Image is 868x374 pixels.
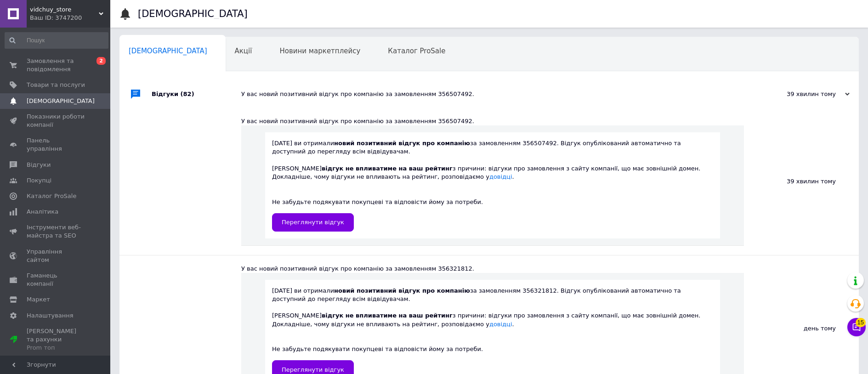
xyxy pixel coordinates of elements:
div: Prom топ [27,344,85,352]
div: 39 хвилин тому [758,90,850,98]
span: Акції [235,47,252,55]
span: 15 [856,316,866,325]
span: 2 [96,57,106,65]
span: [PERSON_NAME] та рахунки [27,327,85,352]
div: [PERSON_NAME] з причини: відгуки про замовлення з сайту компанії, що має зовнішній домен. [272,312,713,320]
a: Переглянути відгук [272,213,354,232]
b: новий позитивний відгук про компанію [334,140,470,147]
span: [DEMOGRAPHIC_DATA] [27,97,95,105]
span: Товари та послуги [27,81,85,89]
h1: [DEMOGRAPHIC_DATA] [138,8,248,19]
div: У вас новий позитивний відгук про компанію за замовленням 356507492. [241,90,758,98]
div: У вас новий позитивний відгук про компанію за замовленням 356507492. [241,117,744,125]
b: новий позитивний відгук про компанію [334,287,470,294]
a: довідці [489,173,512,180]
button: Чат з покупцем15 [847,318,866,336]
div: Докладніше, чому відгуки не впливають на рейтинг, розповідаємо у . [272,320,713,329]
div: Відгуки [152,80,241,108]
span: Маркет [27,295,50,304]
span: Відгуки [27,161,51,169]
div: Не забудьте подякувати покупцеві та відповісти йому за потреби. [272,198,713,206]
div: У вас новий позитивний відгук про компанію за замовленням 356321812. [241,265,744,273]
div: Не забудьте подякувати покупцеві та відповісти йому за потреби. [272,345,713,353]
span: Показники роботи компанії [27,113,85,129]
span: Переглянути відгук [282,366,344,373]
b: відгук не впливатиме на ваш рейтинг [322,312,453,319]
span: (82) [181,91,194,97]
span: Аналітика [27,208,58,216]
div: 39 хвилин тому [744,108,859,255]
span: Гаманець компанії [27,272,85,288]
span: Новини маркетплейсу [279,47,360,55]
span: Управління сайтом [27,248,85,264]
div: [PERSON_NAME] з причини: відгуки про замовлення з сайту компанії, що має зовнішній домен. [272,164,713,173]
span: Замовлення та повідомлення [27,57,85,74]
b: відгук не впливатиме на ваш рейтинг [322,165,453,172]
div: Ваш ID: 3747200 [30,14,110,22]
span: Каталог ProSale [27,192,76,200]
div: Докладніше, чому відгуки не впливають на рейтинг, розповідаємо у . [272,173,713,181]
span: [DEMOGRAPHIC_DATA] [129,47,207,55]
span: vidchuy_store [30,6,99,14]
div: [DATE] ви отримали за замовленням 356507492. Відгук опублікований автоматично та доступний до пер... [272,139,713,232]
span: Покупці [27,176,51,185]
a: довідці [489,321,512,328]
span: Переглянути відгук [282,219,344,226]
input: Пошук [5,32,108,49]
span: Налаштування [27,312,74,320]
span: Панель управління [27,136,85,153]
span: Інструменти веб-майстра та SEO [27,223,85,240]
span: Каталог ProSale [388,47,445,55]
